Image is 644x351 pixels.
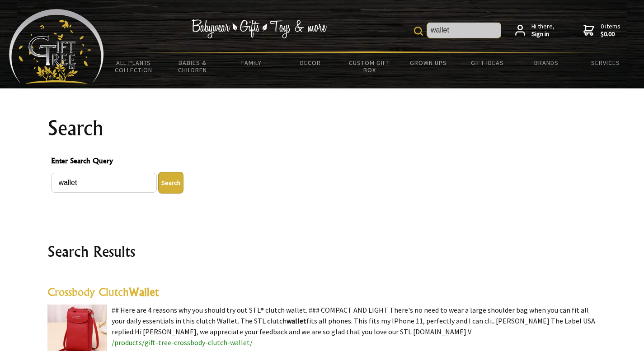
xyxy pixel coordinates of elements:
[112,338,253,347] a: /products/gift-tree-crossbody-clutch-wallet/
[531,30,555,38] strong: Sign in
[9,9,104,84] img: Babyware - Gifts - Toys and more...
[287,316,306,325] highlight: wallet
[51,155,593,168] span: Enter Search Query
[51,173,157,193] input: Enter Search Query
[517,53,576,72] a: Brands
[47,285,159,299] a: Crossbody ClutchWallet
[222,53,281,72] a: Family
[427,23,501,38] input: Site Search
[601,30,620,38] strong: $0.00
[158,172,183,194] button: Enter Search Query
[515,23,555,38] a: Hi there,Sign in
[47,117,597,139] h1: Search
[129,285,159,299] highlight: Wallet
[531,23,555,38] span: Hi there,
[340,53,399,79] a: Custom Gift Box
[583,23,620,38] a: 0 items$0.00
[281,53,340,72] a: Decor
[163,53,222,79] a: Babies & Children
[414,27,423,36] img: product search
[601,22,620,38] span: 0 items
[458,53,517,72] a: Gift Ideas
[576,53,635,72] a: Services
[399,53,458,72] a: Grown Ups
[104,53,163,79] a: All Plants Collection
[47,240,597,262] h2: Search Results
[191,19,327,38] img: Babywear - Gifts - Toys & more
